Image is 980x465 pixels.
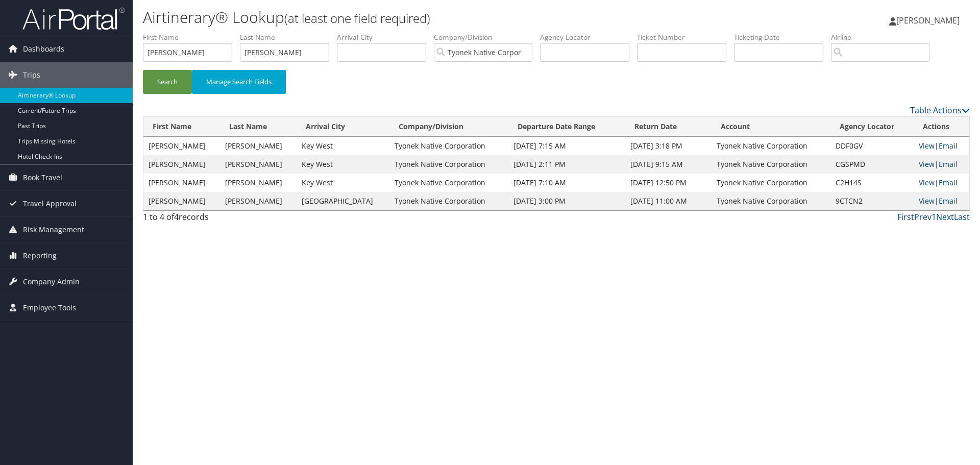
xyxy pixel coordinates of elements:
td: [PERSON_NAME] [220,174,297,192]
a: View [919,196,935,206]
a: Email [939,159,958,169]
a: 1 [932,211,936,223]
span: Employee Tools [23,295,76,321]
th: First Name: activate to sort column ascending [143,117,220,137]
img: airportal-logo.png [22,7,125,31]
h1: Airtinerary® Lookup [143,7,694,28]
span: [PERSON_NAME] [896,15,960,26]
td: [DATE] 7:10 AM [508,174,625,192]
a: Table Actions [910,105,970,116]
label: Agency Locator [540,32,637,42]
a: Email [939,141,958,151]
td: Tyonek Native Corporation [389,137,508,155]
th: Return Date: activate to sort column ascending [625,117,712,137]
button: Manage Search Fields [192,70,286,94]
label: Ticketing Date [734,32,831,42]
td: [PERSON_NAME] [143,155,220,174]
a: [PERSON_NAME] [889,5,970,36]
td: [PERSON_NAME] [143,174,220,192]
label: Last Name [240,32,337,42]
td: | [914,155,969,174]
td: [PERSON_NAME] [220,192,297,210]
td: C2H14S [830,174,914,192]
td: Key West [297,137,389,155]
td: [PERSON_NAME] [143,137,220,155]
td: | [914,174,969,192]
td: Tyonek Native Corporation [389,192,508,210]
td: [GEOGRAPHIC_DATA] [297,192,389,210]
td: Tyonek Native Corporation [712,155,830,174]
label: First Name [143,32,240,42]
a: View [919,141,935,151]
label: Ticket Number [637,32,734,42]
label: Airline [831,32,937,42]
div: 1 to 4 of records [143,211,338,228]
span: Risk Management [23,217,84,242]
td: Tyonek Native Corporation [712,174,830,192]
th: Arrival City: activate to sort column ascending [297,117,389,137]
td: Key West [297,174,389,192]
a: Email [939,178,958,187]
span: Trips [23,62,40,88]
span: Company Admin [23,269,80,295]
td: CGSPMD [830,155,914,174]
th: Agency Locator: activate to sort column ascending [830,117,914,137]
td: [PERSON_NAME] [220,155,297,174]
td: Tyonek Native Corporation [389,155,508,174]
span: Dashboards [23,36,64,62]
button: Search [143,70,192,94]
td: [DATE] 12:50 PM [625,174,712,192]
td: DDF0GV [830,137,914,155]
td: Tyonek Native Corporation [712,137,830,155]
th: Actions [914,117,969,137]
a: View [919,159,935,169]
a: Last [954,211,970,223]
td: [DATE] 3:00 PM [508,192,625,210]
small: (at least one field required) [284,10,430,27]
th: Last Name: activate to sort column ascending [220,117,297,137]
td: | [914,192,969,210]
td: Tyonek Native Corporation [389,174,508,192]
td: 9CTCN2 [830,192,914,210]
a: First [897,211,914,223]
td: [DATE] 2:11 PM [508,155,625,174]
label: Company/Division [434,32,540,42]
a: Next [936,211,954,223]
span: 4 [174,211,179,223]
td: | [914,137,969,155]
td: Key West [297,155,389,174]
span: Book Travel [23,165,62,190]
td: [DATE] 7:15 AM [508,137,625,155]
th: Account: activate to sort column ascending [712,117,830,137]
a: Prev [914,211,932,223]
td: [DATE] 9:15 AM [625,155,712,174]
span: Travel Approval [23,191,77,216]
th: Departure Date Range: activate to sort column ascending [508,117,625,137]
td: [PERSON_NAME] [143,192,220,210]
td: [DATE] 3:18 PM [625,137,712,155]
label: Arrival City [337,32,434,42]
a: View [919,178,935,187]
td: Tyonek Native Corporation [712,192,830,210]
th: Company/Division [389,117,508,137]
td: [PERSON_NAME] [220,137,297,155]
span: Reporting [23,243,57,268]
a: Email [939,196,958,206]
td: [DATE] 11:00 AM [625,192,712,210]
